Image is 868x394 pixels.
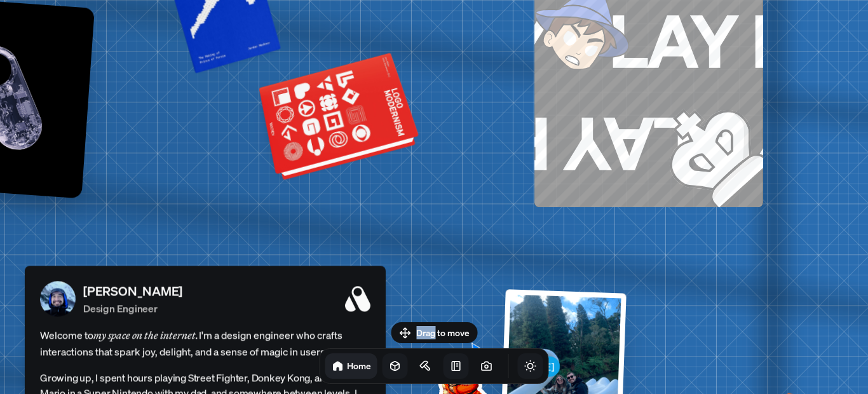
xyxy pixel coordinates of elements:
[518,353,543,379] button: Toggle Theme
[83,282,182,301] p: [PERSON_NAME]
[347,360,371,372] h1: Home
[83,301,182,316] p: Design Engineer
[325,353,377,379] a: Home
[40,327,370,360] span: Welcome to I'm a design engineer who crafts interactions that spark joy, delight, and a sense of ...
[93,329,199,341] em: my space on the internet.
[40,281,76,316] img: Profile Picture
